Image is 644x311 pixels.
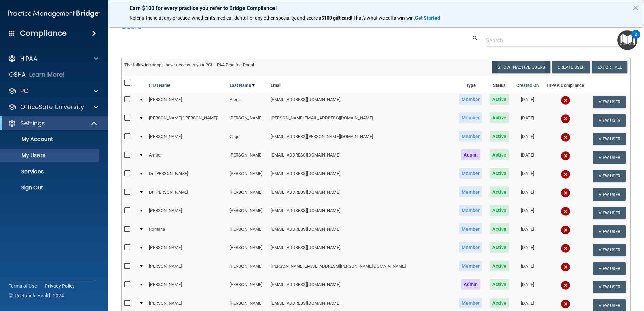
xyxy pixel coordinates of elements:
img: cross.ca9f0e7f.svg [561,262,570,272]
button: Create User [552,61,590,73]
td: Amber [146,148,227,167]
th: Status [486,76,513,93]
td: [PERSON_NAME] [146,93,227,111]
img: cross.ca9f0e7f.svg [561,299,570,309]
span: Active [490,149,509,160]
td: [PERSON_NAME] [227,185,268,204]
td: [PERSON_NAME] [227,148,268,167]
span: Active [490,261,509,271]
span: Member [459,242,483,253]
p: Earn $100 for every practice you refer to Bridge Compliance! [130,5,622,11]
span: The following people have access to your PCIHIPAA Practice Portal [124,62,254,67]
td: [PERSON_NAME] [227,167,268,185]
span: Active [490,168,509,179]
button: View User [593,262,626,275]
p: Services [4,168,96,175]
a: Created On [516,81,539,90]
span: Admin [461,149,481,160]
button: View User [593,225,626,238]
td: [EMAIL_ADDRESS][DOMAIN_NAME] [268,185,455,204]
th: Type [455,76,486,93]
td: Romana [146,222,227,241]
span: Active [490,279,509,290]
td: [EMAIL_ADDRESS][DOMAIN_NAME] [268,148,455,167]
td: [DATE] [513,111,542,130]
strong: $100 gift card [321,15,351,21]
p: HIPAA [20,55,37,63]
td: [PERSON_NAME] [227,222,268,241]
button: Close [632,2,639,13]
td: [DATE] [513,278,542,296]
p: My Account [4,136,96,143]
button: View User [593,170,626,182]
span: Member [459,112,483,123]
span: Active [490,205,509,216]
td: [EMAIL_ADDRESS][DOMAIN_NAME] [268,167,455,185]
input: Search [486,34,625,47]
td: [DATE] [513,204,542,222]
button: View User [593,207,626,219]
span: Member [459,205,483,216]
a: PCI [8,87,98,95]
div: 2 [635,34,637,43]
td: [DATE] [513,241,542,259]
td: [DATE] [513,167,542,185]
a: HIPAA [8,55,98,63]
td: [PERSON_NAME] [146,259,227,278]
td: [PERSON_NAME] [227,204,268,222]
p: OfficeSafe University [20,103,84,111]
a: Export All [592,61,627,73]
td: Dr. [PERSON_NAME] [146,167,227,185]
strong: Get Started [415,15,440,21]
span: Active [490,131,509,142]
td: [PERSON_NAME] "[PERSON_NAME]" [146,111,227,130]
td: [EMAIL_ADDRESS][DOMAIN_NAME] [268,93,455,111]
td: [EMAIL_ADDRESS][DOMAIN_NAME] [268,278,455,296]
img: cross.ca9f0e7f.svg [561,281,570,290]
img: cross.ca9f0e7f.svg [561,114,570,124]
td: [PERSON_NAME] [146,278,227,296]
td: [EMAIL_ADDRESS][DOMAIN_NAME] [268,241,455,259]
img: cross.ca9f0e7f.svg [561,225,570,235]
td: [PERSON_NAME] [227,241,268,259]
th: HIPAA Compliance [542,76,588,93]
th: Email [268,76,455,93]
img: cross.ca9f0e7f.svg [561,133,570,142]
td: [PERSON_NAME] [146,204,227,222]
img: cross.ca9f0e7f.svg [561,244,570,253]
td: [PERSON_NAME] [146,241,227,259]
a: OfficeSafe University [8,103,98,111]
button: Show Inactive Users [492,61,550,73]
span: Member [459,223,483,234]
p: Learn More! [29,71,65,79]
h4: Compliance [20,29,67,38]
button: View User [593,96,626,108]
button: View User [593,151,626,164]
td: [EMAIL_ADDRESS][DOMAIN_NAME] [268,204,455,222]
button: View User [593,244,626,256]
span: Member [459,131,483,142]
td: [PERSON_NAME] [227,259,268,278]
td: [DATE] [513,130,542,148]
button: Open Resource Center, 2 new notifications [617,30,637,50]
a: Terms of Use [9,283,37,289]
h4: Users [121,22,414,31]
td: [EMAIL_ADDRESS][PERSON_NAME][DOMAIN_NAME] [268,130,455,148]
td: Dr. [PERSON_NAME] [146,185,227,204]
td: [DATE] [513,93,542,111]
span: Active [490,112,509,123]
span: Active [490,186,509,197]
p: PCI [20,87,30,95]
img: cross.ca9f0e7f.svg [561,170,570,179]
td: [PERSON_NAME][EMAIL_ADDRESS][DOMAIN_NAME] [268,111,455,130]
span: Active [490,298,509,308]
span: ! That's what we call a win-win. [351,15,415,21]
td: [PERSON_NAME] [227,111,268,130]
button: View User [593,133,626,145]
td: [PERSON_NAME] [227,278,268,296]
span: Refer a friend at any practice, whether it's medical, dental, or any other speciality, and score a [130,15,321,21]
p: My Users [4,152,96,159]
span: Active [490,242,509,253]
span: Admin [461,279,481,290]
td: [DATE] [513,222,542,241]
